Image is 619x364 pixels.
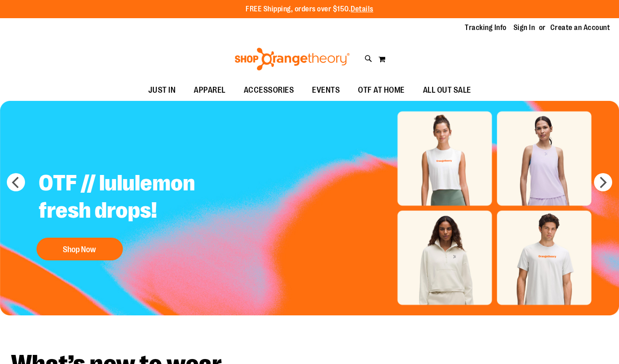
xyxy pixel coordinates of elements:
span: APPAREL [194,80,226,100]
span: JUST IN [148,80,176,100]
button: next [594,173,612,191]
a: Details [351,5,373,13]
img: Shop Orangetheory [233,48,351,70]
a: Sign In [513,23,535,33]
a: Create an Account [550,23,610,33]
button: prev [7,173,25,191]
span: ACCESSORIES [244,80,294,100]
span: EVENTS [312,80,340,100]
span: OTF AT HOME [358,80,405,100]
button: Shop Now [36,238,123,260]
h2: OTF // lululemon fresh drops! [32,163,258,233]
span: ALL OUT SALE [423,80,471,100]
a: Tracking Info [465,23,507,33]
p: FREE Shipping, orders over $150. [246,4,373,15]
